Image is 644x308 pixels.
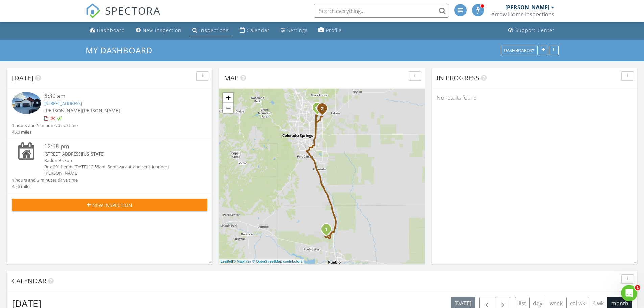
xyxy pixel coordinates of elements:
[515,27,555,33] div: Support Center
[491,11,554,18] div: Arrow Home Inspections
[326,229,330,233] div: 1204 N Picketwire Ln, Pueblo West, CO 81007
[86,45,158,56] a: My Dashboard
[326,27,342,33] div: Profile
[12,122,78,129] div: 1 hours and 5 minutes drive time
[635,285,640,290] span: 1
[143,27,182,33] div: New Inspection
[105,3,161,18] span: SPECTORA
[432,89,637,107] div: No results found
[12,142,207,190] a: 12:58 pm [STREET_ADDRESS][US_STATE] Radon Pickup Box 2911 ends [DATE] 12:58am. Semi-vacant and se...
[223,93,233,103] a: Zoom in
[501,46,538,55] button: Dashboards
[133,24,184,37] a: New Inspection
[86,9,161,23] a: SPECTORA
[12,73,33,82] span: [DATE]
[87,24,128,37] a: Dashboard
[317,108,321,112] div: 6292 Hartman Dr, Colorado Springs CO 80923
[82,107,120,114] span: [PERSON_NAME]
[86,3,100,18] img: The Best Home Inspection Software - Spectora
[287,27,308,33] div: Settings
[506,24,557,37] a: Support Center
[321,106,324,111] i: 2
[97,27,125,33] div: Dashboard
[223,103,233,113] a: Zoom out
[12,276,46,285] span: Calendar
[247,27,270,33] div: Calendar
[233,259,251,263] a: © MapTiler
[322,108,326,112] div: 7694 Wrangler Ridge Dr, Colorado Springs, CO 80923
[219,259,304,264] div: |
[92,202,132,209] span: New Inspection
[44,170,191,176] div: [PERSON_NAME]
[325,227,328,232] i: 1
[504,48,534,53] div: Dashboards
[12,129,78,135] div: 46.0 miles
[190,24,232,37] a: Inspections
[44,142,191,151] div: 12:58 pm
[314,4,449,18] input: Search everything...
[44,157,191,164] div: Radon Pickup
[221,259,232,263] a: Leaflet
[12,92,41,114] img: 9359302%2Fcover_photos%2FP2hIIF94fZdCle2DseDt%2Fsmall.jpg
[199,27,229,33] div: Inspections
[44,164,191,170] div: Box 2911 ends [DATE] 12:58am. Semi-vacant and sentriconnect
[12,92,207,135] a: 8:30 am [STREET_ADDRESS] [PERSON_NAME][PERSON_NAME] 1 hours and 5 minutes drive time 46.0 miles
[252,259,303,263] a: © OpenStreetMap contributors
[237,24,272,37] a: Calendar
[437,73,479,82] span: In Progress
[621,285,637,301] iframe: Intercom live chat
[44,92,191,100] div: 8:30 am
[224,73,239,82] span: Map
[505,4,549,11] div: [PERSON_NAME]
[44,151,191,157] div: [STREET_ADDRESS][US_STATE]
[44,100,82,106] a: [STREET_ADDRESS]
[316,24,344,37] a: Profile
[12,199,207,211] button: New Inspection
[12,183,78,190] div: 45.6 miles
[278,24,310,37] a: Settings
[44,107,82,114] span: [PERSON_NAME]
[12,177,78,183] div: 1 hours and 3 minutes drive time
